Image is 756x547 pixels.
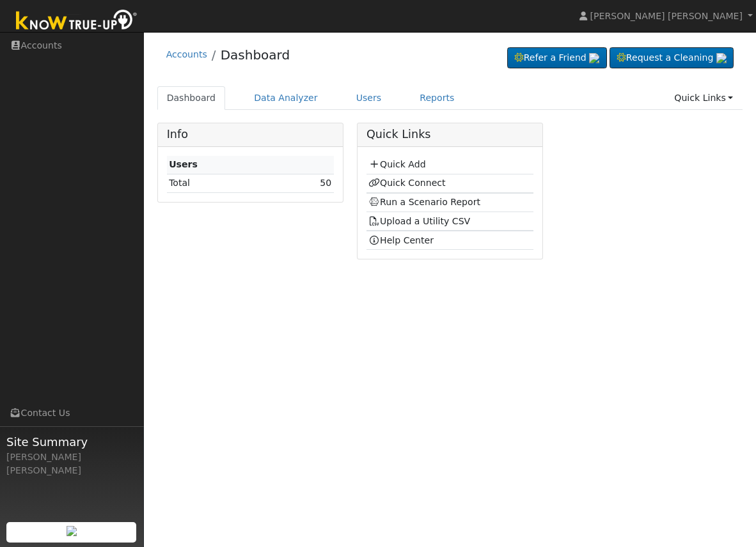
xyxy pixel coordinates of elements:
span: [PERSON_NAME] [PERSON_NAME] [590,11,743,21]
a: Users [347,86,391,110]
div: [PERSON_NAME] [PERSON_NAME] [6,451,137,477]
a: Dashboard [157,86,226,110]
a: Dashboard [221,47,290,63]
a: Request a Cleaning [610,47,734,69]
a: Reports [410,86,464,110]
img: retrieve [716,53,727,63]
a: Refer a Friend [507,47,607,69]
a: Accounts [166,49,207,59]
img: retrieve [67,526,77,536]
a: Quick Links [665,86,743,110]
img: retrieve [589,53,599,63]
span: Site Summary [6,433,137,451]
img: Know True-Up [10,7,144,36]
a: Data Analyzer [244,86,327,110]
